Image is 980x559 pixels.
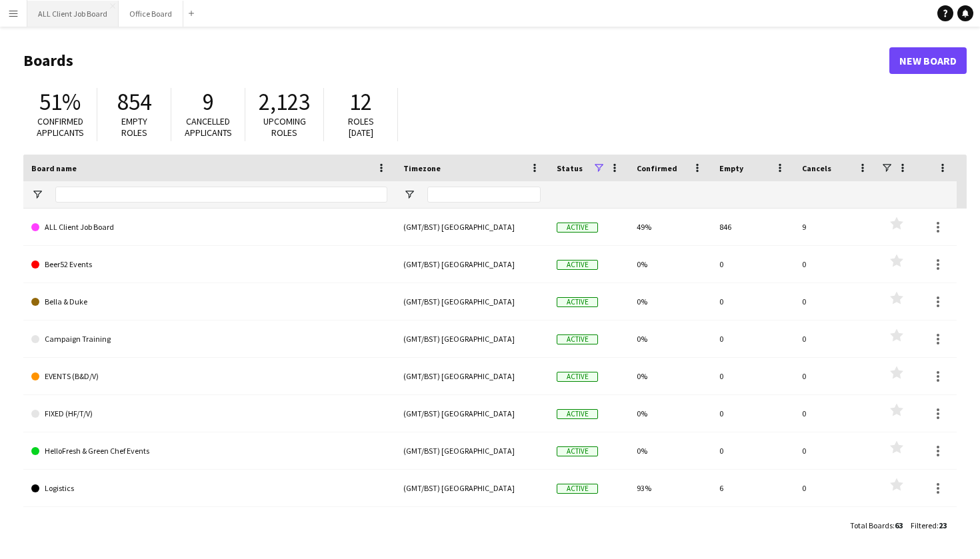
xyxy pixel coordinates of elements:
a: Bella & Duke [31,283,387,320]
span: Confirmed [637,163,677,173]
div: 0 [711,283,794,320]
div: 0% [629,320,711,357]
div: (GMT/BST) [GEOGRAPHIC_DATA] [395,209,549,245]
span: 9 [203,87,214,117]
div: : [911,512,947,538]
div: 9 [794,209,877,245]
span: Active [557,372,598,382]
button: Open Filter Menu [31,189,43,201]
div: 0 [794,320,877,357]
div: 0 [794,395,877,432]
button: Office Board [119,1,183,27]
span: 23 [939,520,947,530]
span: Confirmed applicants [37,115,84,139]
a: New Board [889,47,967,74]
span: Active [557,260,598,270]
div: (GMT/BST) [GEOGRAPHIC_DATA] [395,507,549,544]
a: Logistics [31,470,387,507]
a: Beer52 Events [31,246,387,283]
button: ALL Client Job Board [27,1,119,27]
span: Cancels [802,163,831,173]
div: 0 [711,432,794,469]
input: Board name Filter Input [55,187,387,203]
span: Empty [719,163,743,173]
a: HelloFresh & Green Chef Events [31,432,387,470]
h1: Boards [23,51,889,71]
div: (GMT/BST) [GEOGRAPHIC_DATA] [395,320,549,357]
div: (GMT/BST) [GEOGRAPHIC_DATA] [395,432,549,469]
span: Roles [DATE] [348,115,374,139]
span: Filtered [911,520,937,530]
div: 49% [629,209,711,245]
div: 93% [629,470,711,506]
div: (GMT/BST) [GEOGRAPHIC_DATA] [395,395,549,432]
a: Campaign Training [31,320,387,358]
span: Active [557,484,598,494]
a: ALL Client Job Board [31,209,387,246]
div: 0 [794,358,877,394]
div: 0 [711,507,794,544]
div: 0 [711,395,794,432]
div: 0 [794,246,877,282]
div: (GMT/BST) [GEOGRAPHIC_DATA] [395,358,549,394]
span: Board name [31,163,77,173]
div: (GMT/BST) [GEOGRAPHIC_DATA] [395,246,549,282]
a: New Board [31,507,387,544]
span: Timezone [403,163,441,173]
span: 51% [39,87,81,117]
div: 0% [629,432,711,469]
span: Empty roles [121,115,147,139]
span: Status [557,163,583,173]
div: 6 [711,470,794,506]
span: Total Boards [850,520,893,530]
div: 0 [711,246,794,282]
div: 0% [629,395,711,432]
div: (GMT/BST) [GEOGRAPHIC_DATA] [395,283,549,320]
div: 0% [629,283,711,320]
button: Open Filter Menu [403,189,415,201]
span: Active [557,446,598,456]
span: 63 [895,520,903,530]
div: 0 [794,283,877,320]
span: Active [557,334,598,344]
div: 0 [711,358,794,394]
div: 0% [629,507,711,544]
div: 0 [794,432,877,469]
a: EVENTS (B&D/V) [31,358,387,395]
span: Active [557,409,598,419]
span: 2,123 [259,87,310,117]
span: 854 [117,87,151,117]
div: 0 [794,507,877,544]
span: Active [557,223,598,233]
div: (GMT/BST) [GEOGRAPHIC_DATA] [395,470,549,506]
span: Upcoming roles [263,115,306,139]
a: FIXED (HF/T/V) [31,395,387,432]
div: 0 [794,470,877,506]
span: Cancelled applicants [185,115,232,139]
div: 846 [711,209,794,245]
div: : [850,512,903,538]
span: 12 [349,87,372,117]
div: 0 [711,320,794,357]
input: Timezone Filter Input [427,187,541,203]
div: 0% [629,246,711,282]
span: Active [557,297,598,307]
div: 0% [629,358,711,394]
